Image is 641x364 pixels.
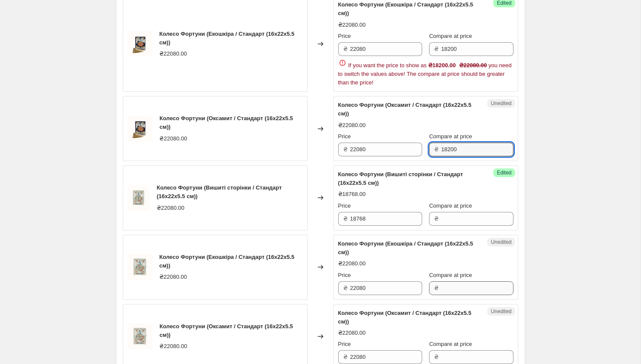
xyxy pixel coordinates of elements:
span: Колесо Фортуни (Оксамит / Стандарт (16x22x5.5 см)) [338,102,472,117]
img: DSC_5590_80x.jpg [128,31,152,57]
span: ₴ [343,285,348,291]
span: ₴ [434,285,439,291]
span: Колесо Фортуни (Оксамит / Стандарт (16x22x5.5 см)) [159,323,293,338]
span: Price [338,272,351,278]
span: Колесо Фортуни (Оксамит / Стандарт (16x22x5.5 см)) [159,115,293,130]
span: Unedited [491,100,511,107]
span: ₴22080.00 [338,122,366,128]
span: If you want the price to show as you need to switch the values above! The compare at price should... [338,62,512,86]
span: Unedited [491,239,511,246]
span: ₴ [434,354,439,360]
span: Compare at price [429,272,472,278]
span: Unedited [491,308,511,315]
span: ₴ [343,146,348,152]
span: ₴22080.00 [157,205,184,211]
span: Compare at price [429,202,472,209]
img: DSC_5590_80x.jpg [128,116,153,142]
span: ₴22080.00 [159,343,187,349]
span: Колесо Фортуни (Вишиті сторінки / Стандарт (16x22x5.5 см)) [157,184,282,199]
span: Колесо Фортуни (Вишиті сторінки / Стандарт (16x22x5.5 см)) [338,171,463,186]
span: ₴22080.00 [459,62,487,68]
span: Price [338,341,351,347]
span: Edited [497,169,511,176]
span: Price [338,202,351,209]
span: ₴22080.00 [338,22,366,28]
img: DSC_5597_80x.jpg [128,254,152,280]
span: ₴22080.00 [159,274,187,280]
span: ₴22080.00 [338,260,366,267]
span: ₴ [343,354,348,360]
span: ₴18768.00 [338,191,366,197]
span: Compare at price [429,133,472,140]
span: ₴ [434,215,439,222]
span: ₴ [343,215,348,222]
span: ₴18200.00 [428,62,456,68]
span: Compare at price [429,341,472,347]
span: ₴22080.00 [159,50,187,57]
span: ₴ [434,146,439,152]
span: Колесо Фортуни (Екошкіра / Стандарт (16x22x5.5 см)) [338,240,473,255]
span: Колесо Фортуни (Екошкіра / Стандарт (16x22x5.5 см)) [338,1,473,16]
span: ₴22080.00 [159,135,187,142]
span: ₴ [343,46,348,52]
span: Колесо Фортуни (Оксамит / Стандарт (16x22x5.5 см)) [338,310,472,325]
span: Колесо Фортуни (Екошкіра / Стандарт (16x22x5.5 см)) [159,31,295,46]
span: Колесо Фортуни (Екошкіра / Стандарт (16x22x5.5 см)) [159,254,295,269]
span: Compare at price [429,33,472,39]
img: DSC_5597_80x.jpg [128,185,150,211]
span: ₴22080.00 [338,330,366,336]
span: Price [338,33,351,39]
img: DSC_5597_80x.jpg [128,324,153,349]
span: ₴ [434,46,439,52]
span: Price [338,133,351,140]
